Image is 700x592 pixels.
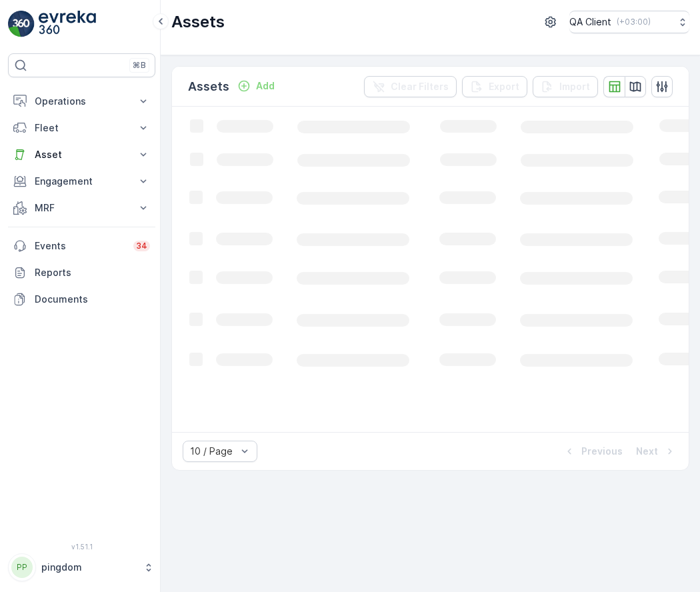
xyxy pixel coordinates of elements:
[188,77,229,96] p: Assets
[581,445,623,458] p: Previous
[11,557,33,578] div: PP
[8,168,155,195] button: Engagement
[559,80,590,93] p: Import
[8,543,155,551] span: v 1.51.1
[8,141,155,168] button: Asset
[41,561,137,574] p: pingdom
[232,78,280,94] button: Add
[8,115,155,141] button: Fleet
[635,443,678,459] button: Next
[35,239,125,253] p: Events
[561,443,624,459] button: Previous
[39,11,96,37] img: logo_light-DOdMpM7g.png
[533,76,598,97] button: Import
[8,11,35,37] img: logo
[171,11,225,33] p: Assets
[8,195,155,221] button: MRF
[462,76,527,97] button: Export
[35,266,150,279] p: Reports
[8,553,155,581] button: PPpingdom
[8,233,155,259] a: Events34
[8,259,155,286] a: Reports
[35,293,150,306] p: Documents
[636,445,658,458] p: Next
[35,175,129,188] p: Engagement
[35,121,129,135] p: Fleet
[35,201,129,215] p: MRF
[391,80,449,93] p: Clear Filters
[256,79,275,93] p: Add
[569,11,689,33] button: QA Client(+03:00)
[364,76,457,97] button: Clear Filters
[136,241,147,251] p: 34
[569,15,611,29] p: QA Client
[8,286,155,313] a: Documents
[617,17,651,27] p: ( +03:00 )
[489,80,519,93] p: Export
[35,148,129,161] p: Asset
[35,95,129,108] p: Operations
[133,60,146,71] p: ⌘B
[8,88,155,115] button: Operations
